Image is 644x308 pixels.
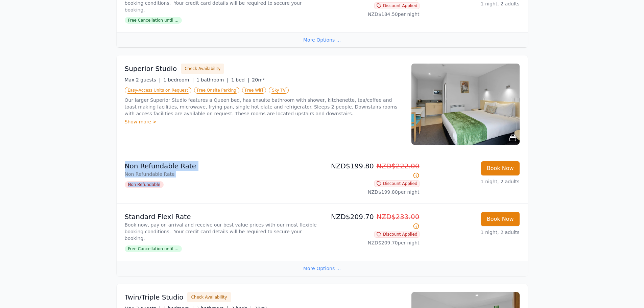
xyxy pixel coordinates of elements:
span: Non Refundable [125,181,164,188]
p: NZD$199.80 [325,161,420,180]
span: Free WiFi [242,87,266,94]
p: Non Refundable Rate [125,161,319,171]
span: 1 bedroom | [163,77,194,82]
span: Discount Applied [374,180,420,187]
span: Free Cancellation until ... [125,17,182,24]
p: 1 night, 2 adults [425,229,520,236]
p: Standard Flexi Rate [125,212,319,221]
p: Our larger Superior Studio features a Queen bed, has ensuite bathroom with shower, kitchenette, t... [125,97,403,117]
span: NZD$222.00 [377,162,420,170]
span: 1 bed | [231,77,249,82]
p: 1 night, 2 adults [425,178,520,185]
p: NZD$199.80 per night [325,189,420,195]
p: Book now, pay on arrival and receive our best value prices with our most flexible booking conditi... [125,221,319,242]
span: 1 bathroom | [196,77,229,82]
div: Show more > [125,118,403,125]
p: NZD$184.50 per night [325,11,420,18]
button: Check Availability [181,64,224,74]
span: Easy-Access Units on Request [125,87,191,94]
p: Non Refundable Rate [125,171,319,177]
h3: Twin/Triple Studio [125,292,184,302]
button: Book Now [481,212,520,226]
button: Book Now [481,161,520,175]
span: Discount Applied [374,231,420,238]
button: Check Availability [187,292,231,302]
span: Max 2 guests | [125,77,161,82]
p: 1 night, 2 adults [425,0,520,7]
span: Free Cancellation until ... [125,245,182,252]
span: NZD$233.00 [377,213,420,221]
h3: Superior Studio [125,64,177,73]
span: Discount Applied [374,2,420,9]
div: More Options ... [117,32,528,47]
span: Free Onsite Parking [194,87,239,94]
span: 20m² [252,77,264,82]
span: Sky TV [269,87,289,94]
div: More Options ... [117,261,528,276]
p: NZD$209.70 per night [325,239,420,246]
p: NZD$209.70 [325,212,420,231]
